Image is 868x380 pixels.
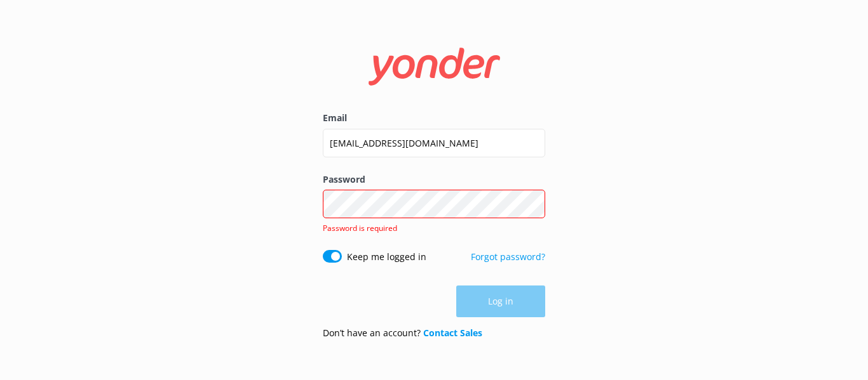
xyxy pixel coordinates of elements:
[520,192,545,217] button: Show password
[323,223,397,233] span: Password is required
[471,251,545,263] a: Forgot password?
[323,173,545,187] label: Password
[323,326,482,340] p: Don’t have an account?
[423,327,482,339] a: Contact Sales
[323,111,545,125] label: Email
[347,250,426,264] label: Keep me logged in
[323,129,545,157] input: user@emailaddress.com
